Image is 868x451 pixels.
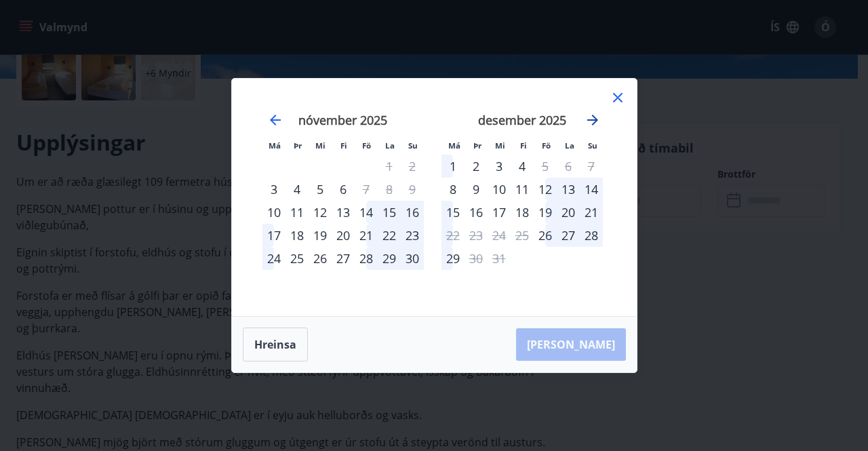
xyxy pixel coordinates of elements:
[378,224,401,247] div: 22
[511,155,534,178] div: 4
[332,247,355,270] td: Choose fimmtudagur, 27. nóvember 2025 as your check-in date. It’s available.
[465,247,488,270] td: Not available. þriðjudagur, 30. desember 2025
[309,247,332,270] td: Choose miðvikudagur, 26. nóvember 2025 as your check-in date. It’s available.
[285,178,309,201] div: 4
[309,178,332,201] td: Choose miðvikudagur, 5. nóvember 2025 as your check-in date. It’s available.
[401,247,424,270] td: Choose sunnudagur, 30. nóvember 2025 as your check-in date. It’s available.
[511,224,534,247] td: Not available. fimmtudagur, 25. desember 2025
[285,247,309,270] div: 25
[294,140,302,151] small: Þr
[488,247,511,270] td: Not available. miðvikudagur, 31. desember 2025
[309,224,332,247] div: 19
[585,112,601,128] div: Move forward to switch to the next month.
[285,201,309,224] div: 11
[465,155,488,178] td: Choose þriðjudagur, 2. desember 2025 as your check-in date. It’s available.
[441,178,465,201] div: Aðeins innritun í boði
[285,247,309,270] td: Choose þriðjudagur, 25. nóvember 2025 as your check-in date. It’s available.
[565,140,574,151] small: La
[315,140,325,151] small: Mi
[408,140,418,151] small: Su
[511,201,534,224] td: Choose fimmtudagur, 18. desember 2025 as your check-in date. It’s available.
[511,178,534,201] td: Choose fimmtudagur, 11. desember 2025 as your check-in date. It’s available.
[378,155,401,178] td: Not available. laugardagur, 1. nóvember 2025
[557,201,580,224] div: 20
[441,224,465,247] div: Aðeins útritun í boði
[355,224,378,247] td: Choose föstudagur, 21. nóvember 2025 as your check-in date. It’s available.
[262,247,285,270] td: Choose mánudagur, 24. nóvember 2025 as your check-in date. It’s available.
[262,247,285,270] div: 24
[285,178,309,201] td: Choose þriðjudagur, 4. nóvember 2025 as your check-in date. It’s available.
[340,140,347,151] small: Fi
[332,247,355,270] div: 27
[534,201,557,224] td: Choose föstudagur, 19. desember 2025 as your check-in date. It’s available.
[378,247,401,270] div: 29
[580,201,603,224] td: Choose sunnudagur, 21. desember 2025 as your check-in date. It’s available.
[309,201,332,224] td: Choose miðvikudagur, 12. nóvember 2025 as your check-in date. It’s available.
[309,224,332,247] td: Choose miðvikudagur, 19. nóvember 2025 as your check-in date. It’s available.
[309,178,332,201] div: 5
[465,178,488,201] td: Choose þriðjudagur, 9. desember 2025 as your check-in date. It’s available.
[557,178,580,201] td: Choose laugardagur, 13. desember 2025 as your check-in date. It’s available.
[378,178,401,201] td: Not available. laugardagur, 8. nóvember 2025
[441,155,465,178] div: 1
[355,201,378,224] div: 14
[401,247,424,270] div: 30
[441,155,465,178] td: Choose mánudagur, 1. desember 2025 as your check-in date. It’s available.
[488,201,511,224] div: 17
[332,224,355,247] td: Choose fimmtudagur, 20. nóvember 2025 as your check-in date. It’s available.
[401,178,424,201] td: Not available. sunnudagur, 9. nóvember 2025
[448,140,460,151] small: Má
[557,224,580,247] td: Choose laugardagur, 27. desember 2025 as your check-in date. It’s available.
[401,155,424,178] td: Not available. sunnudagur, 2. nóvember 2025
[262,201,285,224] td: Choose mánudagur, 10. nóvember 2025 as your check-in date. It’s available.
[534,178,557,201] td: Choose föstudagur, 12. desember 2025 as your check-in date. It’s available.
[441,201,465,224] td: Choose mánudagur, 15. desember 2025 as your check-in date. It’s available.
[378,201,401,224] div: 15
[465,178,488,201] div: 9
[534,155,557,178] div: Aðeins útritun í boði
[465,155,488,178] div: 2
[465,224,488,247] td: Not available. þriðjudagur, 23. desember 2025
[262,224,285,247] td: Choose mánudagur, 17. nóvember 2025 as your check-in date. It’s available.
[441,247,465,270] div: 29
[580,201,603,224] div: 21
[285,201,309,224] td: Choose þriðjudagur, 11. nóvember 2025 as your check-in date. It’s available.
[511,201,534,224] div: 18
[580,224,603,247] div: 28
[511,178,534,201] div: 11
[298,112,387,128] strong: nóvember 2025
[401,201,424,224] td: Choose sunnudagur, 16. nóvember 2025 as your check-in date. It’s available.
[478,112,566,128] strong: desember 2025
[378,247,401,270] td: Choose laugardagur, 29. nóvember 2025 as your check-in date. It’s available.
[355,178,378,201] div: Aðeins útritun í boði
[542,140,551,151] small: Fö
[332,201,355,224] div: 13
[385,140,395,151] small: La
[441,178,465,201] td: Choose mánudagur, 8. desember 2025 as your check-in date. It’s available.
[534,224,557,247] td: Choose föstudagur, 26. desember 2025 as your check-in date. It’s available.
[262,224,285,247] div: 17
[401,224,424,247] div: 23
[362,140,371,151] small: Fö
[557,224,580,247] div: 27
[269,140,281,151] small: Má
[580,224,603,247] td: Choose sunnudagur, 28. desember 2025 as your check-in date. It’s available.
[580,155,603,178] td: Not available. sunnudagur, 7. desember 2025
[465,201,488,224] td: Choose þriðjudagur, 16. desember 2025 as your check-in date. It’s available.
[332,201,355,224] td: Choose fimmtudagur, 13. nóvember 2025 as your check-in date. It’s available.
[520,140,527,151] small: Fi
[309,201,332,224] div: 12
[495,140,505,151] small: Mi
[534,201,557,224] div: 19
[309,247,332,270] div: 26
[488,155,511,178] td: Choose miðvikudagur, 3. desember 2025 as your check-in date. It’s available.
[285,224,309,247] td: Choose þriðjudagur, 18. nóvember 2025 as your check-in date. It’s available.
[285,224,309,247] div: 18
[378,201,401,224] td: Choose laugardagur, 15. nóvember 2025 as your check-in date. It’s available.
[488,155,511,178] div: 3
[355,224,378,247] div: 21
[378,224,401,247] td: Choose laugardagur, 22. nóvember 2025 as your check-in date. It’s available.
[473,140,481,151] small: Þr
[488,178,511,201] div: 10
[580,178,603,201] div: 14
